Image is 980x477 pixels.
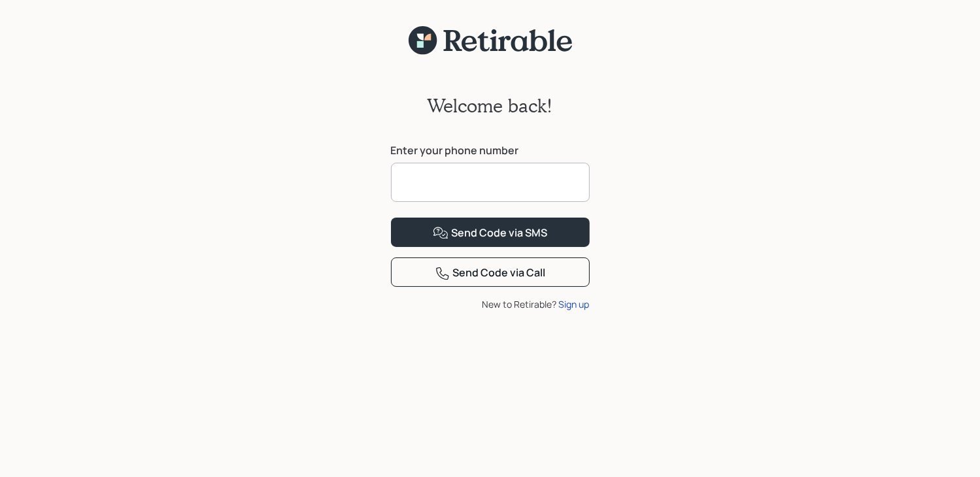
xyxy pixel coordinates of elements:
[559,297,590,311] div: Sign up
[391,297,590,311] div: New to Retirable?
[391,257,590,287] button: Send Code via Call
[391,218,590,247] button: Send Code via SMS
[391,143,590,157] label: Enter your phone number
[433,225,547,241] div: Send Code via SMS
[435,265,546,281] div: Send Code via Call
[428,95,553,117] h2: Welcome back!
